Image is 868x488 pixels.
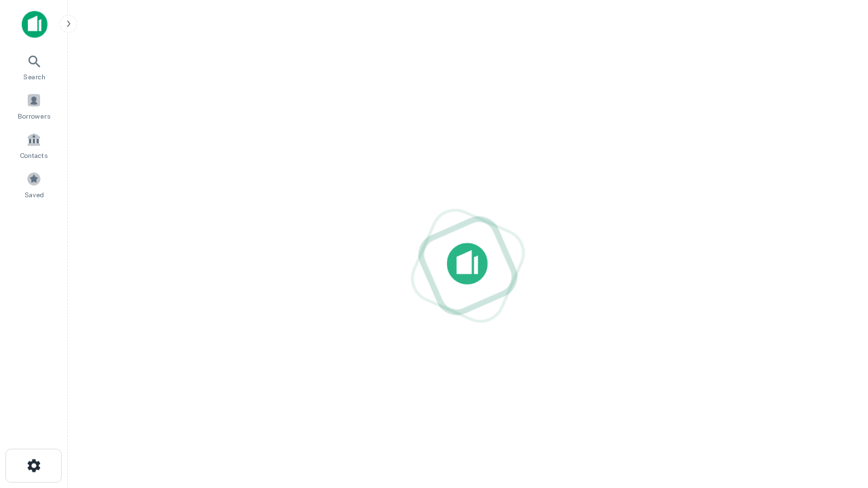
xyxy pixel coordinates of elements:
span: Search [23,71,45,82]
a: Search [4,48,64,85]
a: Borrowers [4,87,64,124]
img: capitalize-icon.png [22,11,47,38]
a: Saved [4,166,64,203]
span: Saved [24,189,44,200]
a: Contacts [4,127,64,163]
span: Borrowers [18,110,50,121]
span: Contacts [20,150,47,161]
iframe: Chat Widget [800,380,868,445]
